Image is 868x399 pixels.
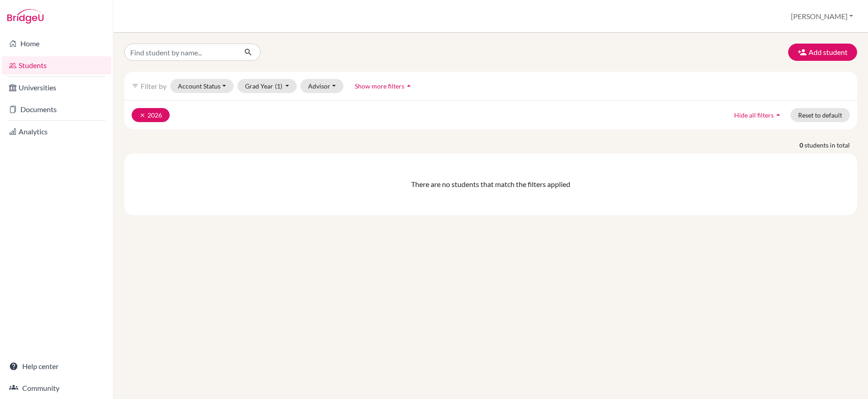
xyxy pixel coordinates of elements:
[275,82,282,90] span: (1)
[237,79,297,93] button: Grad Year(1)
[2,379,111,397] a: Community
[139,112,146,118] i: clear
[141,82,167,90] span: Filter by
[788,44,857,61] button: Add student
[132,108,170,122] button: clear2026
[132,179,850,190] div: There are no students that match the filters applied
[124,44,237,61] input: Find student by name...
[774,110,783,119] i: arrow_drop_up
[2,357,111,375] a: Help center
[2,123,111,141] a: Analytics
[734,111,774,119] span: Hide all filters
[132,82,139,89] i: filter_list
[726,108,790,122] button: Hide all filtersarrow_drop_up
[2,56,111,74] a: Students
[404,81,413,90] i: arrow_drop_up
[347,79,421,93] button: Show more filtersarrow_drop_up
[7,9,44,24] img: Bridge-U
[799,140,804,150] strong: 0
[2,79,111,97] a: Universities
[2,34,111,53] a: Home
[804,140,857,150] span: students in total
[790,108,850,122] button: Reset to default
[300,79,343,93] button: Advisor
[2,100,111,118] a: Documents
[355,82,404,90] span: Show more filters
[170,79,234,93] button: Account Status
[787,8,857,25] button: [PERSON_NAME]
